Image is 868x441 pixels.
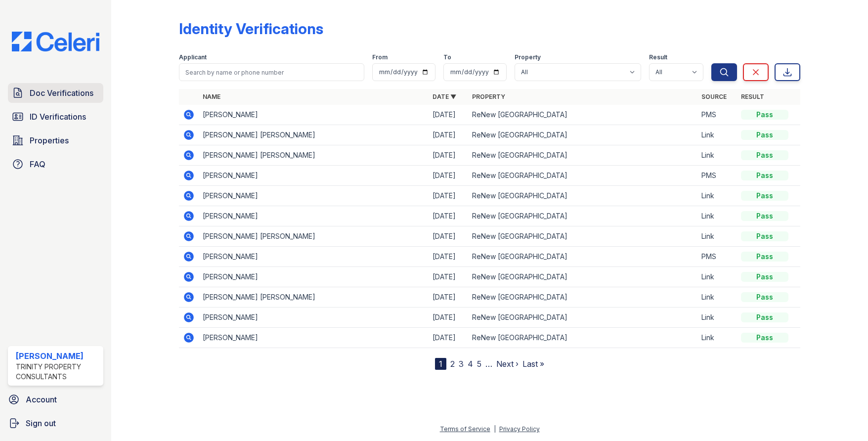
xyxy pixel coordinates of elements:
div: Pass [741,252,788,262]
td: ReNew [GEOGRAPHIC_DATA] [468,186,698,206]
td: ReNew [GEOGRAPHIC_DATA] [468,328,698,348]
td: PMS [697,105,737,125]
td: [DATE] [429,226,468,247]
td: Link [697,287,737,308]
td: [PERSON_NAME] [199,186,429,206]
a: 3 [459,359,464,369]
span: … [485,358,492,370]
a: 4 [468,359,473,369]
a: Result [741,93,764,100]
a: Source [701,93,727,100]
div: Identity Verifications [179,20,323,38]
a: Terms of Service [440,425,490,433]
td: [DATE] [429,247,468,267]
div: Pass [741,191,788,201]
div: Pass [741,231,788,241]
span: Account [26,394,57,405]
span: FAQ [30,158,45,170]
div: Pass [741,211,788,221]
div: Pass [741,110,788,120]
div: Pass [741,312,788,322]
div: Pass [741,171,788,180]
a: Doc Verifications [8,83,103,103]
div: Pass [741,333,788,343]
td: PMS [697,166,737,186]
span: Properties [30,134,69,146]
td: [DATE] [429,308,468,328]
span: ID Verifications [30,111,86,123]
td: ReNew [GEOGRAPHIC_DATA] [468,166,698,186]
td: ReNew [GEOGRAPHIC_DATA] [468,247,698,267]
td: Link [697,206,737,226]
td: [PERSON_NAME] [199,206,429,226]
span: Sign out [26,417,56,429]
a: ID Verifications [8,107,103,127]
div: Trinity Property Consultants [16,362,99,382]
td: [PERSON_NAME] [PERSON_NAME] [199,125,429,145]
img: CE_Logo_Blue-a8612792a0a2168367f1c8372b55b34899dd931a85d93a1a3d3e32e68fde9ad4.png [4,32,107,51]
input: Search by name or phone number [179,63,364,81]
td: ReNew [GEOGRAPHIC_DATA] [468,105,698,125]
td: ReNew [GEOGRAPHIC_DATA] [468,267,698,287]
a: Property [472,93,505,100]
td: ReNew [GEOGRAPHIC_DATA] [468,287,698,308]
a: Last » [522,359,544,369]
td: [PERSON_NAME] [199,166,429,186]
label: From [372,53,388,61]
td: [DATE] [429,186,468,206]
label: Property [515,53,541,61]
td: [DATE] [429,287,468,308]
td: ReNew [GEOGRAPHIC_DATA] [468,308,698,328]
a: Account [4,390,107,409]
td: Link [697,226,737,247]
td: Link [697,267,737,287]
a: 5 [477,359,481,369]
td: PMS [697,247,737,267]
label: To [443,53,451,61]
td: [DATE] [429,328,468,348]
a: Date ▼ [433,93,456,100]
td: [PERSON_NAME] [199,105,429,125]
div: 1 [435,358,446,370]
span: Doc Verifications [30,87,93,99]
td: ReNew [GEOGRAPHIC_DATA] [468,226,698,247]
td: [PERSON_NAME] [199,328,429,348]
a: FAQ [8,154,103,174]
div: Pass [741,292,788,302]
td: ReNew [GEOGRAPHIC_DATA] [468,125,698,145]
div: Pass [741,150,788,160]
td: [PERSON_NAME] [199,308,429,328]
td: Link [697,125,737,145]
td: [DATE] [429,105,468,125]
label: Result [649,53,667,61]
div: Pass [741,272,788,282]
a: Next › [496,359,519,369]
div: [PERSON_NAME] [16,350,99,362]
td: ReNew [GEOGRAPHIC_DATA] [468,145,698,166]
td: [DATE] [429,125,468,145]
td: Link [697,186,737,206]
a: 2 [450,359,455,369]
td: [PERSON_NAME] [PERSON_NAME] [199,145,429,166]
td: Link [697,328,737,348]
td: [PERSON_NAME] [PERSON_NAME] [199,226,429,247]
a: Name [203,93,220,100]
td: Link [697,145,737,166]
label: Applicant [179,53,207,61]
td: [PERSON_NAME] [PERSON_NAME] [199,287,429,308]
td: ReNew [GEOGRAPHIC_DATA] [468,206,698,226]
td: [DATE] [429,267,468,287]
td: [DATE] [429,145,468,166]
td: [DATE] [429,206,468,226]
div: | [494,425,496,433]
a: Sign out [4,413,107,433]
td: Link [697,308,737,328]
td: [PERSON_NAME] [199,247,429,267]
div: Pass [741,130,788,140]
td: [DATE] [429,166,468,186]
a: Properties [8,131,103,150]
a: Privacy Policy [499,425,540,433]
td: [PERSON_NAME] [199,267,429,287]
